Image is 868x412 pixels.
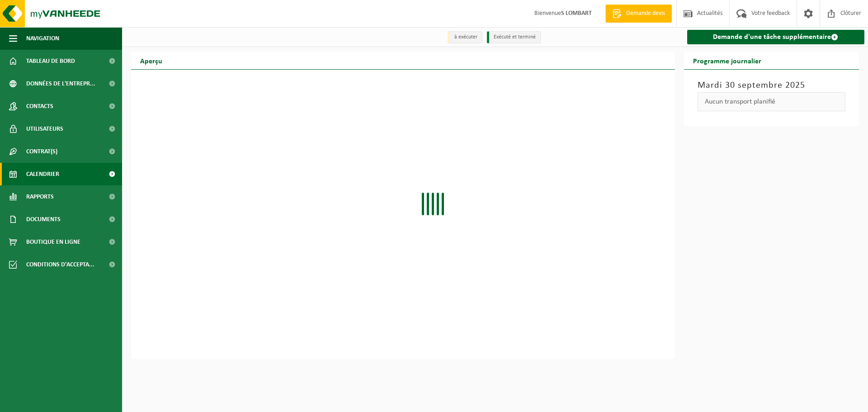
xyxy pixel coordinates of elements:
li: à exécuter [448,31,482,43]
h2: Aperçu [131,52,171,69]
span: Données de l'entrepr... [26,72,95,95]
li: Exécuté et terminé [487,31,541,43]
h2: Programme journalier [684,52,770,69]
a: Demande d'une tâche supplémentaire [687,30,865,44]
span: Utilisateurs [26,118,63,140]
span: Demande devis [624,9,667,18]
a: Demande devis [605,5,672,23]
span: Contrat(s) [26,140,57,163]
span: Tableau de bord [26,50,75,72]
h3: Mardi 30 septembre 2025 [698,79,846,92]
span: Calendrier [26,163,59,185]
span: Rapports [26,185,54,208]
span: Navigation [26,27,59,50]
span: Conditions d'accepta... [26,253,94,276]
span: Documents [26,208,61,231]
strong: S LOMBART [561,10,592,17]
span: Boutique en ligne [26,231,80,253]
div: Aucun transport planifié [698,92,846,111]
span: Contacts [26,95,53,118]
